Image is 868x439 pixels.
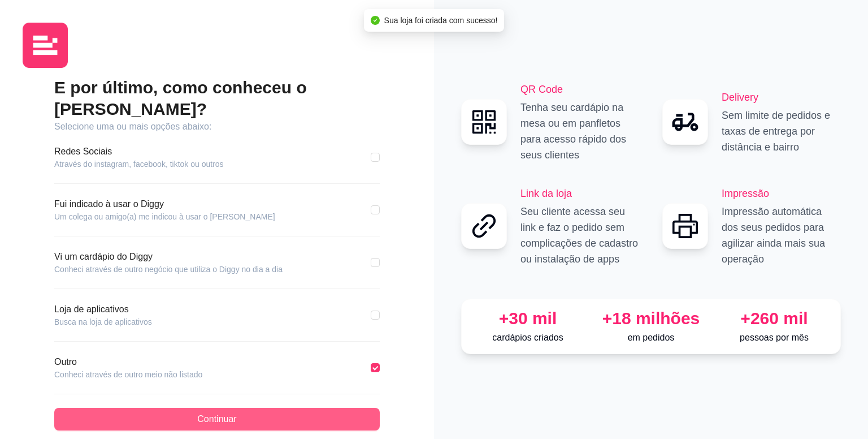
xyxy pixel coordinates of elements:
[471,308,585,329] div: +30 mil
[520,186,640,201] h2: Link da loja
[594,331,708,345] p: em pedidos
[520,100,640,163] p: Tenha seu cardápio na mesa ou em panfletos para acesso rápido dos seus clientes
[717,308,831,329] div: +260 mil
[54,120,380,134] article: Selecione uma ou mais opções abaixo:
[54,211,275,222] article: Um colega ou amigo(a) me indicou à usar o [PERSON_NAME]
[54,264,283,275] article: Conheci através de outro negócio que utiliza o Diggy no dia a dia
[722,107,841,155] p: Sem limite de pedidos e taxas de entrega por distância e bairro
[54,158,224,170] article: Através do instagram, facebook, tiktok ou outros
[54,408,380,431] button: Continuar
[54,145,224,158] article: Redes Sociais
[54,369,202,380] article: Conheci através de outro meio não listado
[54,355,202,369] article: Outro
[23,23,68,68] img: logo
[722,204,841,267] p: Impressão automática dos seus pedidos para agilizar ainda mais sua operação
[520,81,640,97] h2: QR Code
[594,308,708,329] div: +18 milhões
[471,331,585,345] p: cardápios criados
[54,250,283,264] article: Vi um cardápio do Diggy
[722,89,841,105] h2: Delivery
[371,16,380,25] span: check-circle
[384,16,498,25] span: Sua loja foi criada com sucesso!
[54,303,152,316] article: Loja de aplicativos
[54,197,275,211] article: Fui indicado à usar o Diggy
[54,77,380,120] h2: E por último, como conheceu o [PERSON_NAME]?
[54,316,152,328] article: Busca na loja de aplicativos
[717,331,831,345] p: pessoas por mês
[197,412,236,426] span: Continuar
[722,186,841,201] h2: Impressão
[520,204,640,267] p: Seu cliente acessa seu link e faz o pedido sem complicações de cadastro ou instalação de apps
